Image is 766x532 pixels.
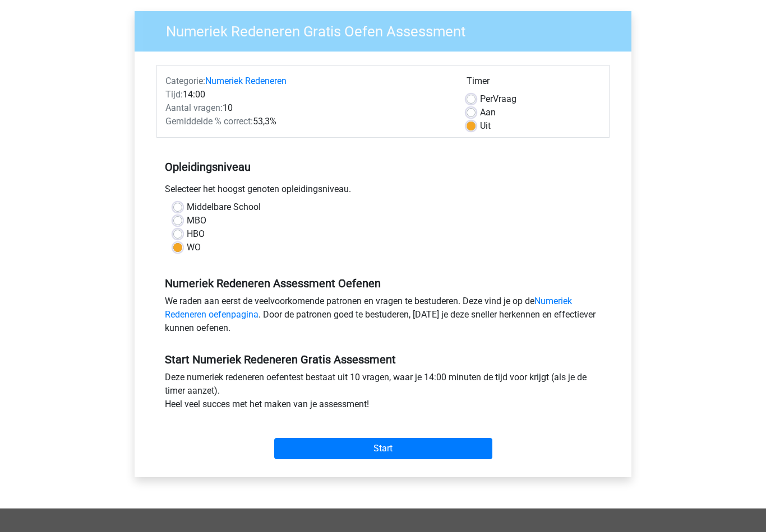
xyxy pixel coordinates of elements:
[165,116,253,127] span: Gemiddelde % correct:
[187,228,205,241] label: HBO
[165,353,601,367] h5: Start Numeriek Redeneren Gratis Assessment
[165,103,223,114] span: Aantal vragen:
[480,106,496,120] label: Aan
[480,94,493,105] span: Per
[187,201,261,214] label: Middelbare School
[153,19,623,41] h3: Numeriek Redeneren Gratis Oefen Assessment
[156,295,610,340] div: We raden aan eerst de veelvoorkomende patronen en vragen te bestuderen. Deze vind je op de . Door...
[165,90,183,100] span: Tijd:
[187,241,201,255] label: WO
[480,120,491,133] label: Uit
[480,93,516,106] label: Vraag
[187,214,206,228] label: MBO
[156,183,610,201] div: Selecteer het hoogst genoten opleidingsniveau.
[157,115,458,129] div: 53,3%
[274,438,492,460] input: Start
[157,102,458,115] div: 10
[205,76,287,87] a: Numeriek Redeneren
[165,156,601,179] h5: Opleidingsniveau
[467,75,601,93] div: Timer
[157,88,458,102] div: 14:00
[156,371,610,416] div: Deze numeriek redeneren oefentest bestaat uit 10 vragen, waar je 14:00 minuten de tijd voor krijg...
[165,76,205,87] span: Categorie:
[165,277,601,291] h5: Numeriek Redeneren Assessment Oefenen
